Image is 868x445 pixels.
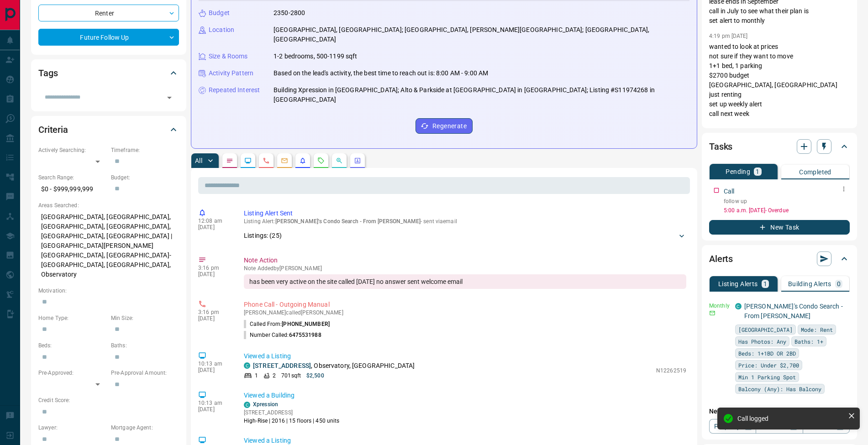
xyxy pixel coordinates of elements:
p: Size & Rooms [209,52,248,61]
p: Pre-Approval Amount: [111,369,179,377]
p: Search Range: [38,173,106,182]
span: Mode: Rent [801,325,833,334]
p: Mortgage Agent: [111,424,179,432]
a: [PERSON_NAME]'s Condo Search - From [PERSON_NAME] [744,303,843,319]
p: Budget [209,8,230,18]
svg: Emails [281,157,288,164]
svg: Agent Actions [354,157,361,164]
p: Building Alerts [788,281,831,287]
svg: Email [709,310,715,316]
span: [PHONE_NUMBER] [282,321,330,327]
p: Completed [799,169,831,175]
h2: Tags [38,66,58,80]
p: 0 [837,281,841,287]
p: High-Rise | 2016 | 15 floors | 450 units [244,417,340,425]
h2: Criteria [38,122,68,137]
p: Pre-Approved: [38,369,106,377]
p: [PERSON_NAME] called [PERSON_NAME] [244,309,686,316]
p: Monthly [709,302,730,310]
p: 10:13 am [198,400,230,406]
svg: Notes [226,157,233,164]
p: [GEOGRAPHIC_DATA], [GEOGRAPHIC_DATA]; [GEOGRAPHIC_DATA], [PERSON_NAME][GEOGRAPHIC_DATA]; [GEOGRAP... [274,25,689,44]
p: Phone Call - Outgoing Manual [244,300,686,309]
a: [STREET_ADDRESS] [253,362,311,369]
p: Number Called: [244,331,321,339]
span: Min 1 Parking Spot [738,372,796,382]
p: Note Added by [PERSON_NAME] [244,265,686,272]
p: Lawyer: [38,424,106,432]
p: [STREET_ADDRESS] [244,408,340,417]
p: Beds: [38,341,106,350]
a: Property [709,419,756,434]
p: 701 sqft [281,372,301,380]
p: New Alert: [709,407,850,416]
h2: Alerts [709,251,733,266]
p: Pending [726,168,750,175]
p: Listing Alert Sent [244,209,686,218]
p: follow up [724,197,850,205]
svg: Opportunities [336,157,343,164]
p: [GEOGRAPHIC_DATA], [GEOGRAPHIC_DATA], [GEOGRAPHIC_DATA], [GEOGRAPHIC_DATA], [GEOGRAPHIC_DATA], [G... [38,209,179,282]
a: Xpression [253,401,278,408]
svg: Calls [263,157,270,164]
svg: Requests [317,157,325,164]
p: 12:08 am [198,218,230,224]
svg: Lead Browsing Activity [244,157,252,164]
p: [DATE] [198,406,230,413]
p: Called From: [244,320,330,328]
p: 1-2 bedrooms, 500-1199 sqft [274,52,358,61]
span: Price: Under $2,700 [738,361,799,370]
p: Listing Alerts [718,281,758,287]
button: Regenerate [416,118,473,134]
p: Location [209,25,234,35]
div: Criteria [38,119,179,141]
p: 1 [255,372,258,380]
span: Has Photos: Any [738,337,786,346]
svg: Listing Alerts [299,157,306,164]
span: Baths: 1+ [794,337,823,346]
p: 2350-2800 [274,8,305,18]
p: Repeated Interest [209,85,260,95]
p: Viewed a Listing [244,351,686,361]
h2: Tasks [709,139,732,154]
p: Based on the lead's activity, the best time to reach out is: 8:00 AM - 9:00 AM [274,68,488,78]
p: Listings: ( 25 ) [244,231,282,241]
p: 3:16 pm [198,309,230,315]
p: Listing Alert : - sent via email [244,218,686,225]
button: New Task [709,220,850,235]
p: Note Action [244,256,686,265]
p: [DATE] [198,315,230,322]
div: Future Follow Up [38,29,179,46]
p: Building Xpression in [GEOGRAPHIC_DATA]; Alto & Parkside at [GEOGRAPHIC_DATA] in [GEOGRAPHIC_DATA... [274,85,689,105]
p: wanted to look at prices not sure if they want to move 1+1 bed, 1 parking $2700 budget [GEOGRAPHI... [709,42,850,119]
div: Listings: (25) [244,227,686,244]
div: Call logged [737,415,844,422]
p: Baths: [111,341,179,350]
p: Budget: [111,173,179,182]
span: Beds: 1+1BD OR 2BD [738,349,796,358]
p: Viewed a Building [244,391,686,400]
p: $2,500 [306,372,324,380]
p: 2 [273,372,276,380]
p: Home Type: [38,314,106,322]
p: [DATE] [198,271,230,277]
span: [GEOGRAPHIC_DATA] [738,325,793,334]
div: Tags [38,62,179,84]
p: 1 [756,168,759,175]
p: Min Size: [111,314,179,322]
span: Balcony (Any): Has Balcony [738,384,821,393]
p: , Observatory, [GEOGRAPHIC_DATA] [253,361,415,371]
div: Renter [38,5,179,21]
p: 10:13 am [198,361,230,367]
p: N12262519 [656,366,686,375]
p: Motivation: [38,287,179,295]
div: has been very active on the site called [DATE] no answer sent welcome email [244,274,686,289]
p: All [195,157,202,164]
p: 4:19 pm [DATE] [709,33,748,39]
p: 3:16 pm [198,265,230,271]
div: condos.ca [244,402,250,408]
span: 6475531988 [289,332,321,338]
p: Actively Searching: [38,146,106,154]
p: [DATE] [198,224,230,230]
button: Open [163,91,176,104]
